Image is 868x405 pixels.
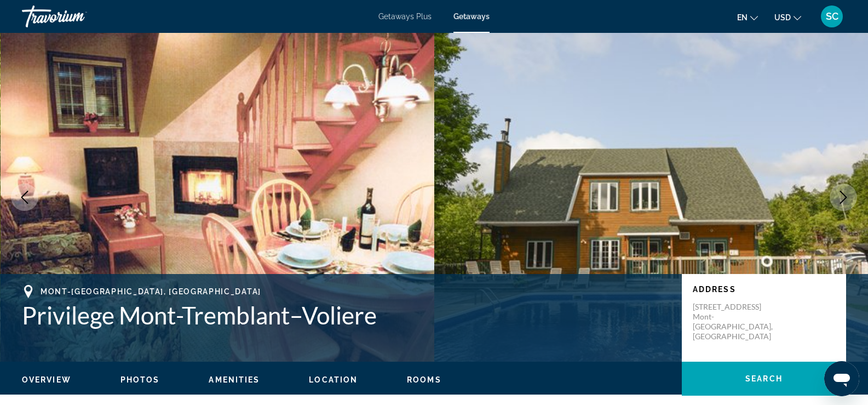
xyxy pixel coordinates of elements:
span: Search [745,374,783,383]
span: Photos [120,375,160,384]
a: Travorium [22,2,131,31]
button: Photos [120,375,160,385]
span: Overview [22,375,71,384]
span: Amenities [209,375,260,384]
button: Search [682,362,846,396]
span: Mont-[GEOGRAPHIC_DATA], [GEOGRAPHIC_DATA] [41,287,261,296]
p: [STREET_ADDRESS] Mont-[GEOGRAPHIC_DATA], [GEOGRAPHIC_DATA] [693,302,780,341]
button: Change currency [774,9,801,25]
a: Getaways [453,12,490,21]
h1: Privilege Mont-Tremblant–Voliere [22,301,671,329]
p: Address [693,285,835,294]
button: Amenities [209,375,260,385]
button: User Menu [818,5,846,28]
button: Next image [830,184,857,211]
button: Change language [737,9,758,25]
span: Rooms [407,375,441,384]
button: Rooms [407,375,441,385]
span: SC [826,11,838,22]
iframe: Bouton de lancement de la fenêtre de messagerie [824,361,859,396]
span: Location [309,375,358,384]
button: Location [309,375,358,385]
button: Previous image [11,184,38,211]
span: USD [774,13,791,22]
span: en [737,13,748,22]
button: Overview [22,375,71,385]
a: Getaways Plus [378,12,432,21]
